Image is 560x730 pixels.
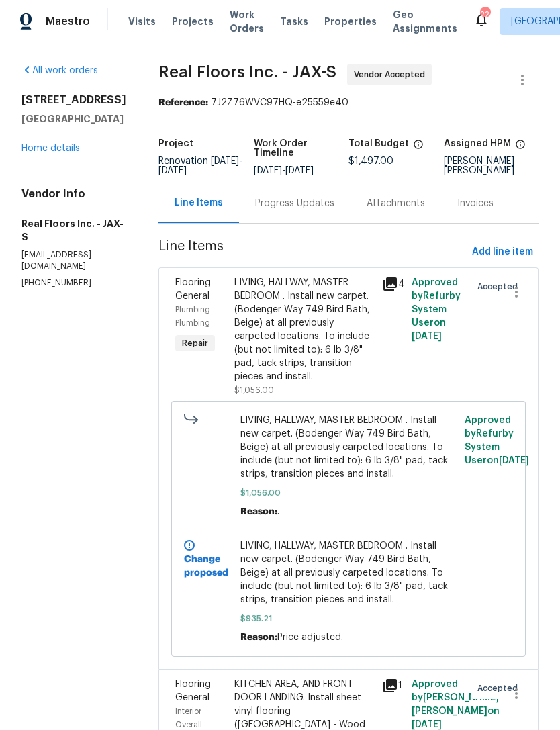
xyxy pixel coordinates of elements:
span: Flooring General [175,278,211,301]
span: - [158,156,242,175]
span: Reason: [240,633,277,642]
button: Add line item [467,240,539,265]
p: [EMAIL_ADDRESS][DOMAIN_NAME] [21,249,126,272]
span: [DATE] [158,166,187,175]
span: $935.21 [240,612,457,625]
span: Accepted [477,682,523,695]
b: Change proposed [184,555,228,578]
span: Approved by [PERSON_NAME] [PERSON_NAME] on [412,680,500,729]
span: Accepted [477,280,523,293]
span: Approved by Refurby System User on [465,416,529,465]
span: - [254,166,314,175]
h5: Assigned HPM [444,139,511,148]
span: Line Items [158,240,467,265]
span: Price adjusted. [277,633,343,642]
div: LIVING, HALLWAY, MASTER BEDROOM . Install new carpet. (Bodenger Way 749 Bird Bath, Beige) at all ... [234,276,374,383]
div: Attachments [367,197,425,210]
span: [DATE] [412,332,442,341]
h5: Work Order Timeline [254,139,349,158]
span: Maestro [46,15,90,28]
div: Progress Updates [255,197,334,210]
a: All work orders [21,66,98,75]
span: Projects [172,15,214,28]
span: Tasks [280,17,308,26]
div: 22 [480,8,489,21]
h5: Project [158,139,193,148]
div: Invoices [457,197,494,210]
h2: [STREET_ADDRESS] [21,93,126,107]
h5: Real Floors Inc. - JAX-S [21,217,126,244]
div: Line Items [175,196,223,210]
span: [DATE] [412,720,442,729]
span: LIVING, HALLWAY, MASTER BEDROOM . Install new carpet. (Bodenger Way 749 Bird Bath, Beige) at all ... [240,414,457,481]
span: Properties [324,15,377,28]
span: Plumbing - Plumbing [175,306,216,327]
span: . [277,507,279,516]
h4: Vendor Info [21,187,126,201]
a: Home details [21,144,80,153]
span: $1,497.00 [348,156,393,166]
span: Reason: [240,507,277,516]
div: [PERSON_NAME] [PERSON_NAME] [444,156,539,175]
span: Work Orders [230,8,264,35]
span: Visits [128,15,156,28]
span: Renovation [158,156,242,175]
span: The total cost of line items that have been proposed by Opendoor. This sum includes line items th... [413,139,424,156]
h5: [GEOGRAPHIC_DATA] [21,112,126,126]
span: LIVING, HALLWAY, MASTER BEDROOM . Install new carpet. (Bodenger Way 749 Bird Bath, Beige) at all ... [240,539,457,606]
b: Reference: [158,98,208,107]
span: [DATE] [211,156,239,166]
span: Add line item [472,244,533,261]
span: Approved by Refurby System User on [412,278,461,341]
div: 7J2Z76WVC97HQ-e25559e40 [158,96,539,109]
p: [PHONE_NUMBER] [21,277,126,289]
span: The hpm assigned to this work order. [515,139,526,156]
span: Vendor Accepted [354,68,430,81]
span: Geo Assignments [393,8,457,35]
span: Repair [177,336,214,350]
div: 4 [382,276,404,292]
div: 1 [382,678,404,694]
h5: Total Budget [348,139,409,148]
span: $1,056.00 [240,486,457,500]
span: $1,056.00 [234,386,274,394]
span: [DATE] [499,456,529,465]
span: [DATE] [254,166,282,175]
span: Flooring General [175,680,211,702]
span: [DATE] [285,166,314,175]
span: Real Floors Inc. - JAX-S [158,64,336,80]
